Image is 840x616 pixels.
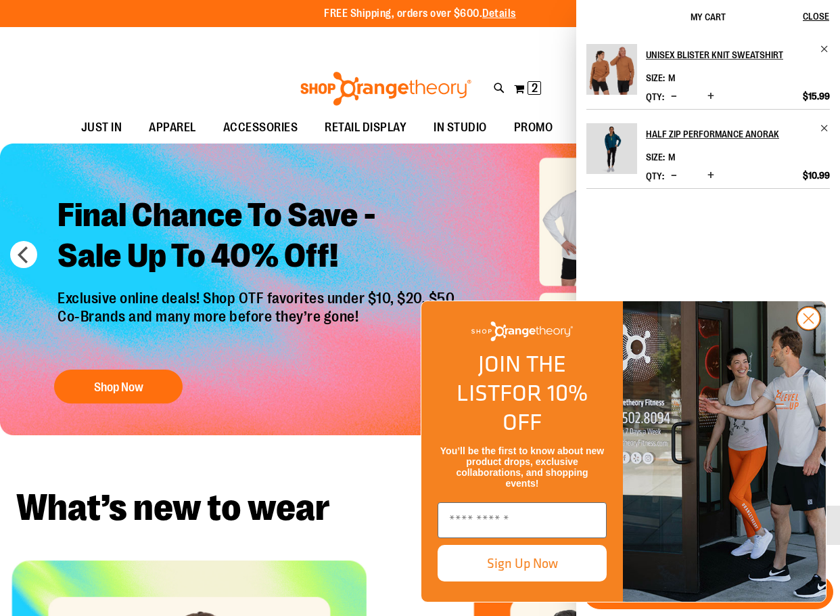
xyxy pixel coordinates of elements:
[457,347,566,410] span: JOIN THE LIST
[646,152,665,162] dt: Size
[646,44,812,66] h2: Unisex Blister Knit Sweatshirt
[54,370,183,403] button: Shop Now
[68,112,136,144] a: JUST IN
[646,72,665,83] dt: Size
[500,112,567,144] a: PROMO
[407,287,840,616] div: FLYOUT Form
[566,112,684,144] a: FINAL PUSH SALE
[796,306,821,331] button: Close dialog
[803,11,829,22] span: Close
[440,445,604,489] span: You’ll be the first to know about new product drops, exclusive collaborations, and shopping events!
[691,12,726,22] span: My Cart
[471,322,573,341] img: Shop Orangetheory
[325,112,406,143] span: RETAIL DISPLAY
[646,91,664,102] label: Qty
[81,112,122,143] span: JUST IN
[586,123,637,174] img: Half Zip Performance Anorak
[668,72,675,83] span: M
[704,90,718,104] button: Increase product quantity
[16,489,824,527] h2: What’s new to wear
[820,44,830,54] a: Remove item
[438,545,607,581] button: Sign Up Now
[803,169,830,181] span: $10.99
[668,152,675,162] span: M
[646,123,830,145] a: Half Zip Performance Anorak
[47,185,471,411] a: Final Chance To Save -Sale Up To 40% Off! Exclusive online deals! Shop OTF favorites under $10, $...
[668,169,680,183] button: Decrease product quantity
[223,112,298,143] span: ACCESSORIES
[47,185,471,290] h2: Final Chance To Save - Sale Up To 40% Off!
[514,112,553,143] span: PROMO
[298,72,473,106] img: Shop Orangetheory
[135,112,210,144] a: APPAREL
[149,112,196,143] span: APPAREL
[434,112,487,143] span: IN STUDIO
[646,123,812,145] h2: Half Zip Performance Anorak
[623,301,826,602] img: Shop Orangtheory
[668,90,680,104] button: Decrease product quantity
[47,290,471,357] p: Exclusive online deals! Shop OTF favorites under $10, $20, $50, Co-Brands and many more before th...
[586,44,637,104] a: Unisex Blister Knit Sweatshirt
[482,7,516,20] a: Details
[586,44,637,95] img: Unisex Blister Knit Sweatshirt
[500,376,588,439] span: FOR 10% OFF
[803,90,830,102] span: $15.99
[646,44,830,66] a: Unisex Blister Knit Sweatshirt
[586,109,830,189] li: Product
[704,169,718,183] button: Increase product quantity
[586,44,830,109] li: Product
[311,112,420,144] a: RETAIL DISPLAY
[646,171,664,181] label: Qty
[324,6,516,22] p: FREE Shipping, orders over $600.
[820,123,830,133] a: Remove item
[10,241,37,268] button: prev
[532,81,538,95] span: 2
[586,123,637,183] a: Half Zip Performance Anorak
[438,502,607,538] input: Enter email
[420,112,500,144] a: IN STUDIO
[210,112,312,144] a: ACCESSORIES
